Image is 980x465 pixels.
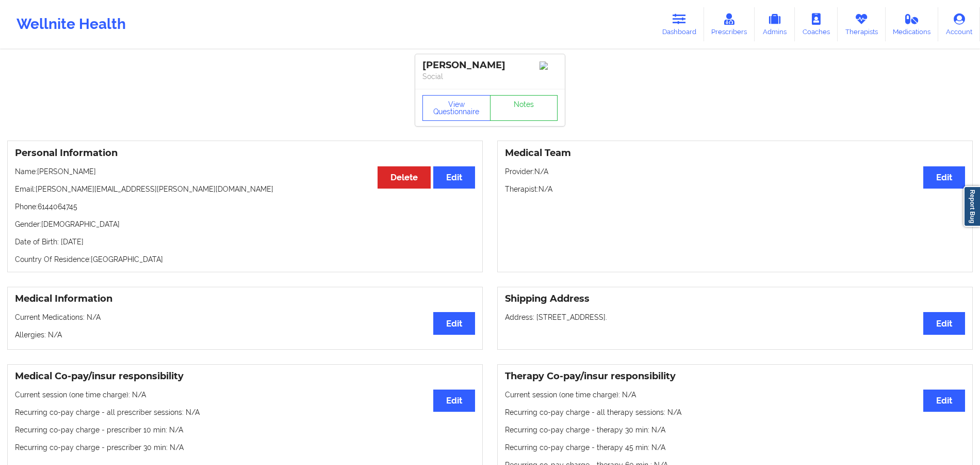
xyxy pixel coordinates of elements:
[15,219,475,229] p: Gender: [DEMOGRAPHIC_DATA]
[938,7,980,41] a: Account
[886,7,939,41] a: Medications
[838,7,886,41] a: Therapists
[15,293,475,305] h3: Medical Information
[422,59,558,71] div: [PERSON_NAME]
[433,166,475,189] button: Edit
[923,166,965,189] button: Edit
[505,184,965,194] p: Therapist: N/A
[505,166,965,177] p: Provider: N/A
[422,71,558,82] p: Social
[15,370,475,382] h3: Medical Co-pay/insur responsibility
[755,7,795,41] a: Admins
[15,147,475,159] h3: Personal Information
[378,166,431,189] button: Delete
[505,425,965,435] p: Recurring co-pay charge - therapy 30 min : N/A
[15,390,475,400] p: Current session (one time charge): N/A
[655,7,704,41] a: Dashboard
[505,442,965,453] p: Recurring co-pay charge - therapy 45 min : N/A
[15,166,475,177] p: Name: [PERSON_NAME]
[15,312,475,322] p: Current Medications: N/A
[15,442,475,453] p: Recurring co-pay charge - prescriber 30 min : N/A
[505,390,965,400] p: Current session (one time charge): N/A
[923,312,965,334] button: Edit
[505,370,965,382] h3: Therapy Co-pay/insur responsibility
[422,95,491,121] button: View Questionnaire
[15,237,475,247] p: Date of Birth: [DATE]
[923,390,965,412] button: Edit
[505,312,965,322] p: Address: [STREET_ADDRESS].
[15,425,475,435] p: Recurring co-pay charge - prescriber 10 min : N/A
[704,7,755,41] a: Prescribers
[15,254,475,265] p: Country Of Residence: [GEOGRAPHIC_DATA]
[15,184,475,194] p: Email: [PERSON_NAME][EMAIL_ADDRESS][PERSON_NAME][DOMAIN_NAME]
[15,202,475,212] p: Phone: 6144064745
[505,293,965,305] h3: Shipping Address
[15,407,475,417] p: Recurring co-pay charge - all prescriber sessions : N/A
[15,330,475,340] p: Allergies: N/A
[963,186,980,227] a: Report Bug
[505,407,965,417] p: Recurring co-pay charge - all therapy sessions : N/A
[433,390,475,412] button: Edit
[490,95,558,121] a: Notes
[505,147,965,159] h3: Medical Team
[795,7,838,41] a: Coaches
[540,61,558,70] img: Image%2Fplaceholer-image.png
[433,312,475,334] button: Edit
